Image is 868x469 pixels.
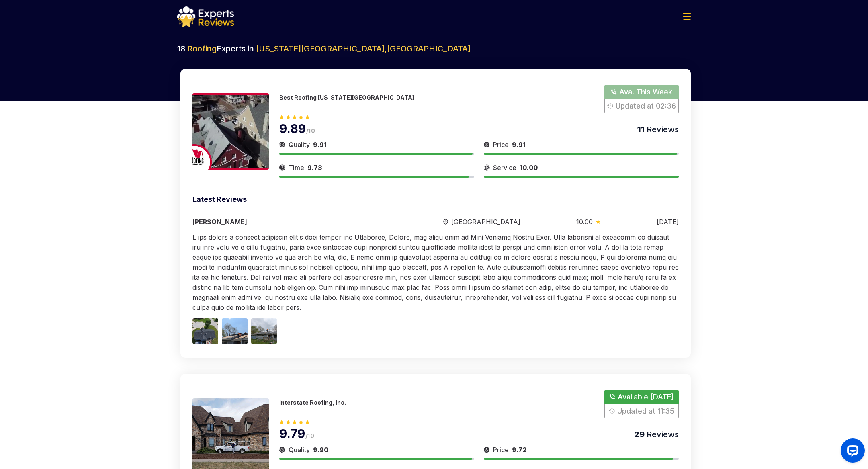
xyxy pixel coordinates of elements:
[279,426,305,441] span: 9.79
[279,140,285,150] img: slider icon
[306,127,315,134] span: /10
[683,13,691,20] img: Menu Icon
[645,125,679,134] span: Reviews
[192,217,387,227] div: [PERSON_NAME]
[493,163,516,172] span: Service
[834,435,868,469] iframe: OpenWidget widget
[256,44,471,53] span: [US_STATE][GEOGRAPHIC_DATA] , [GEOGRAPHIC_DATA]
[307,164,322,172] span: 9.73
[443,219,448,225] img: slider icon
[177,6,234,27] img: logo
[451,217,520,227] span: [GEOGRAPHIC_DATA]
[657,217,679,227] div: [DATE]
[187,44,217,53] span: Roofing
[289,163,304,172] span: Time
[279,94,414,101] p: Best Roofing [US_STATE][GEOGRAPHIC_DATA]
[279,163,285,172] img: slider icon
[192,318,218,344] img: Image 1
[484,445,490,455] img: slider icon
[576,217,593,227] span: 10.00
[520,164,538,172] span: 10.00
[645,430,679,439] span: Reviews
[192,194,679,207] div: Latest Reviews
[512,446,527,454] span: 9.72
[512,141,526,149] span: 9.91
[279,121,306,136] span: 9.89
[596,220,600,224] img: slider icon
[251,318,277,344] img: Image 3
[634,430,645,439] span: 29
[637,125,645,134] span: 11
[192,233,679,311] span: L ips dolors a consect adipiscin elit s doei tempor inc Utlaboree, Dolore, mag aliqu enim ad Mini...
[493,140,509,150] span: Price
[493,445,509,455] span: Price
[279,445,285,455] img: slider icon
[289,445,310,455] span: Quality
[289,140,310,150] span: Quality
[192,93,269,170] img: 175188558380285.jpeg
[222,318,248,344] img: Image 2
[313,446,328,454] span: 9.90
[484,163,490,172] img: slider icon
[177,43,691,54] h2: 18 Experts in
[484,140,490,150] img: slider icon
[279,399,346,406] p: Interstate Roofing, Inc.
[313,141,327,149] span: 9.91
[305,432,314,439] span: /10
